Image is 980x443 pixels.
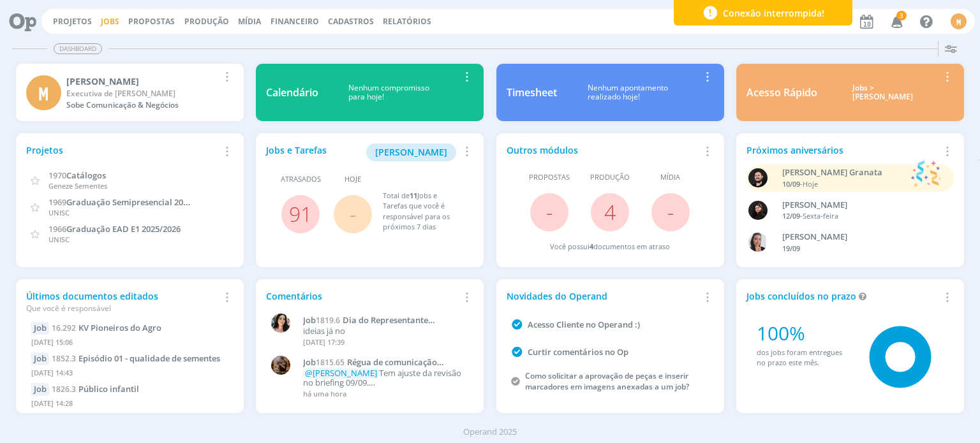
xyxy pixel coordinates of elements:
[184,16,229,27] a: Produção
[78,322,161,333] span: KV Pioneiros do Agro
[181,17,233,27] button: Produção
[375,146,447,158] span: [PERSON_NAME]
[303,368,467,388] p: Tem ajuste da revisão no briefing 09/09.
[48,208,70,217] span: UNISC
[366,145,456,157] a: [PERSON_NAME]
[48,169,106,181] a: 1970Catálogos
[803,179,818,189] span: Hoje
[590,242,593,251] span: 4
[52,322,161,333] a: 16.292KV Pioneiros do Agro
[896,11,907,20] span: 3
[366,143,456,161] button: [PERSON_NAME]
[128,16,175,27] span: Propostas
[782,199,939,212] div: Luana da Silva de Andrade
[31,352,49,365] div: Job
[66,170,106,181] span: Catálogos
[316,315,340,326] span: 1819.6
[951,13,967,29] div: M
[748,168,768,187] img: B
[52,352,220,364] a: 1852.3Episódio 01 - qualidade de sementes
[546,198,553,226] span: -
[528,346,628,358] a: Curtir comentários no Op
[723,6,824,20] span: Conexão interrompida!
[303,316,467,326] a: Job1819.6Dia do Representante Comercial 2025
[26,303,219,314] div: Que você é responsável
[66,196,213,208] span: Graduação Semipresencial 2025/2026
[48,170,66,181] span: 1970
[496,64,724,121] a: TimesheetNenhum apontamentorealizado hoje!
[525,370,689,392] a: Como solicitar a aprovação de peças e inserir marcadores em imagens anexadas a um job?
[303,356,437,378] span: Régua de comunicação liderança na safrinha
[66,223,181,235] span: Graduação EAD E1 2025/2026
[124,17,179,27] button: Propostas
[66,88,219,99] div: Executiva de Contas Jr
[48,223,66,235] span: 1966
[379,17,435,27] button: Relatórios
[746,289,939,303] div: Jobs concluídos no prazo
[746,85,817,100] div: Acesso Rápido
[950,10,967,33] button: M
[383,16,431,27] a: Relatórios
[66,99,219,111] div: Sobe Comunicação & Negócios
[748,233,768,252] img: C
[78,383,139,395] span: Público infantil
[271,16,319,27] a: Financeiro
[557,84,699,102] div: Nenhum apontamento realizado hoje!
[383,191,461,233] div: Total de Jobs e Tarefas que você é responsável para os próximos 7 dias
[31,396,228,414] div: [DATE] 14:28
[31,365,228,384] div: [DATE] 14:43
[52,353,76,364] span: 1852.3
[289,200,312,228] a: 91
[748,201,768,220] img: L
[883,10,909,33] button: 3
[757,347,852,368] div: dos jobs foram entregues no prazo este mês.
[507,85,557,100] div: Timesheet
[590,172,630,183] span: Produção
[52,384,76,395] span: 1826.3
[31,383,49,396] div: Job
[303,358,467,368] a: Job1815.65Régua de comunicação liderança na safrinha
[782,211,939,222] div: -
[303,337,345,347] span: [DATE] 17:39
[101,16,119,27] a: Jobs
[660,172,680,183] span: Mídia
[328,16,374,27] span: Cadastros
[782,179,905,190] div: -
[324,17,378,27] button: Cadastros
[782,243,800,253] span: 19/09
[266,289,459,303] div: Comentários
[667,198,674,226] span: -
[97,17,123,27] button: Jobs
[271,356,290,375] img: A
[782,179,800,189] span: 10/09
[316,357,345,368] span: 1815.65
[529,172,570,183] span: Propostas
[827,84,939,102] div: Jobs > [PERSON_NAME]
[507,143,699,157] div: Outros módulos
[52,383,139,395] a: 1826.3Público infantil
[31,322,49,335] div: Job
[48,196,66,208] span: 1969
[757,319,852,347] div: 100%
[350,200,356,228] span: -
[49,17,96,27] button: Projetos
[782,211,800,221] span: 12/09
[318,84,459,102] div: Nenhum compromisso para hoje!
[31,335,228,353] div: [DATE] 15:06
[266,85,318,100] div: Calendário
[281,174,321,185] span: Atrasados
[303,326,467,337] p: ideias já no
[48,181,107,191] span: Geneze Sementes
[238,16,261,27] a: Mídia
[303,389,346,398] span: há uma hora
[26,289,219,314] div: Últimos documentos editados
[48,196,213,208] a: 1969Graduação Semipresencial 2025/2026
[48,235,70,244] span: UNISC
[266,143,459,161] div: Jobs e Tarefas
[345,174,361,185] span: Hoje
[528,319,640,330] a: Acesso Cliente no Operand :)
[54,43,102,54] span: Dashboard
[604,198,616,226] a: 4
[48,222,181,235] a: 1966Graduação EAD E1 2025/2026
[782,231,939,243] div: Caroline Fagundes Pieczarka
